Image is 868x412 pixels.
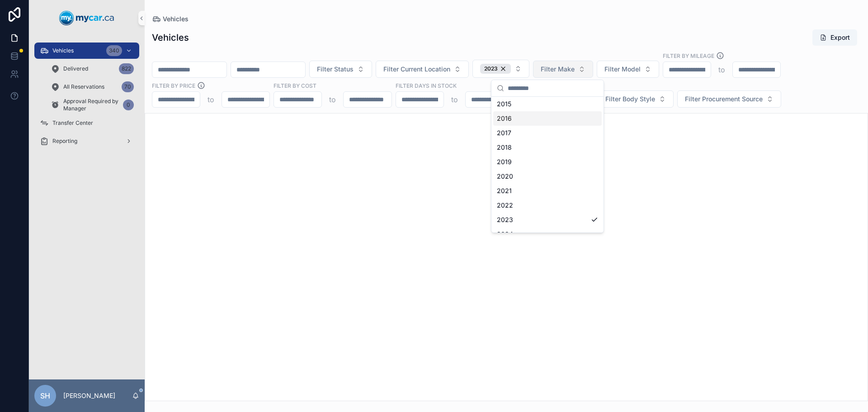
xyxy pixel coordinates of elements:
[491,97,604,232] div: Suggestions
[493,198,602,213] div: 2022
[29,36,145,161] div: scrollable content
[163,14,189,24] span: Vehicles
[663,52,714,60] label: Filter By Mileage
[40,390,50,401] span: SH
[34,115,139,131] a: Transfer Center
[45,97,139,113] a: Approval Required by Manager0
[493,97,602,111] div: 2015
[597,61,659,78] button: Select Button
[604,65,641,74] span: Filter Model
[472,60,529,78] button: Select Button
[493,155,602,169] div: 2019
[396,81,457,90] label: Filter Days In Stock
[685,95,763,104] span: Filter Procurement Source
[63,391,115,400] p: [PERSON_NAME]
[63,98,119,112] span: Approval Required by Manager
[152,81,195,90] label: FILTER BY PRICE
[598,90,674,108] button: Select Button
[493,184,602,198] div: 2021
[451,94,458,105] p: to
[34,43,139,59] a: Vehicles340
[718,64,725,75] p: to
[677,90,781,108] button: Select Button
[106,45,122,56] div: 340
[123,99,134,110] div: 0
[34,133,139,149] a: Reporting
[493,213,602,227] div: 2023
[493,111,602,126] div: 2016
[45,79,139,95] a: All Reservations70
[52,137,77,145] span: Reporting
[329,94,336,105] p: to
[122,81,134,92] div: 70
[541,65,575,74] span: Filter Make
[383,65,450,74] span: Filter Current Location
[493,140,602,155] div: 2018
[605,95,655,104] span: Filter Body Style
[480,64,511,74] div: 2023
[309,61,372,78] button: Select Button
[274,81,316,90] label: FILTER BY COST
[533,61,593,78] button: Select Button
[152,14,189,24] a: Vehicles
[63,65,88,72] span: Delivered
[493,227,602,242] div: 2024
[52,119,93,127] span: Transfer Center
[493,169,602,184] div: 2020
[812,29,857,46] button: Export
[59,11,114,25] img: App logo
[493,126,602,140] div: 2017
[152,31,189,44] h1: Vehicles
[119,63,134,74] div: 822
[317,65,354,74] span: Filter Status
[63,83,104,90] span: All Reservations
[52,47,74,54] span: Vehicles
[480,64,511,74] button: Unselect I_2023
[376,61,469,78] button: Select Button
[45,61,139,77] a: Delivered822
[208,94,214,105] p: to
